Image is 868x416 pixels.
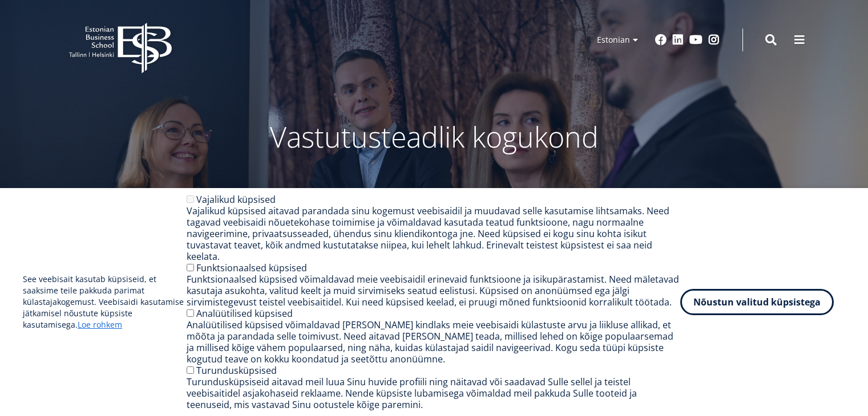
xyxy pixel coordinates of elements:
a: Loe rohkem [78,319,122,331]
label: Analüütilised küpsised [196,307,293,320]
p: Vastutusteadlik kogukond [132,120,737,154]
button: Nõustun valitud küpsistega [680,289,834,315]
div: Analüütilised küpsised võimaldavad [PERSON_NAME] kindlaks meie veebisaidi külastuste arvu ja liik... [187,319,680,365]
div: Funktsionaalsed küpsised võimaldavad meie veebisaidil erinevaid funktsioone ja isikupärastamist. ... [187,274,680,308]
a: Instagram [708,34,720,46]
label: Vajalikud küpsised [196,193,276,206]
div: Turundusküpsiseid aitavad meil luua Sinu huvide profiili ning näitavad või saadavad Sulle sellel ... [187,376,680,410]
a: Youtube [689,34,703,46]
label: Turundusküpsised [196,364,277,377]
p: See veebisait kasutab küpsiseid, et saaksime teile pakkuda parimat külastajakogemust. Veebisaidi ... [23,274,187,331]
label: Funktsionaalsed küpsised [196,262,307,274]
a: Facebook [655,34,667,46]
div: Vajalikud küpsised aitavad parandada sinu kogemust veebisaidil ja muudavad selle kasutamise lihts... [187,205,680,262]
a: Linkedin [672,34,684,46]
